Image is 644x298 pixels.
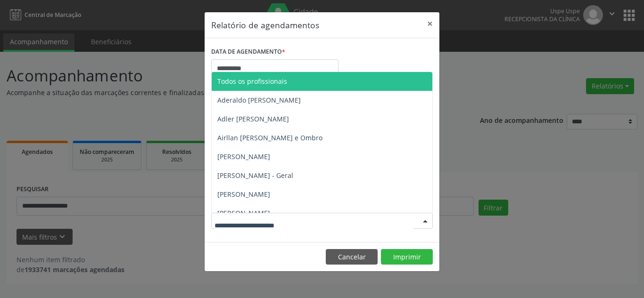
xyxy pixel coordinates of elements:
[326,249,378,265] button: Cancelar
[217,133,322,142] span: Airllan [PERSON_NAME] e Ombro
[217,171,293,180] span: [PERSON_NAME] - Geral
[381,249,433,265] button: Imprimir
[217,209,270,217] span: [PERSON_NAME]
[217,190,270,199] span: [PERSON_NAME]
[211,19,319,31] h5: Relatório de agendamentos
[421,12,439,35] button: Close
[217,96,301,105] span: Aderaldo [PERSON_NAME]
[217,114,289,123] span: Adler [PERSON_NAME]
[217,152,270,161] span: [PERSON_NAME]
[217,77,287,86] span: Todos os profissionais
[211,45,285,59] label: DATA DE AGENDAMENTO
